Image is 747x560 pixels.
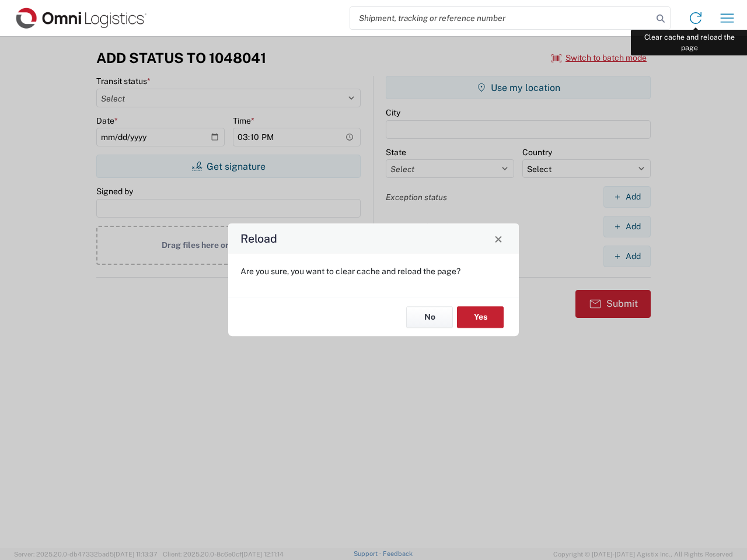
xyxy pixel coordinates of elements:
input: Shipment, tracking or reference number [350,7,652,29]
button: Close [490,230,507,247]
button: Yes [457,306,504,328]
p: Are you sure, you want to clear cache and reload the page? [240,266,507,276]
h4: Reload [240,230,277,247]
button: No [406,306,453,328]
